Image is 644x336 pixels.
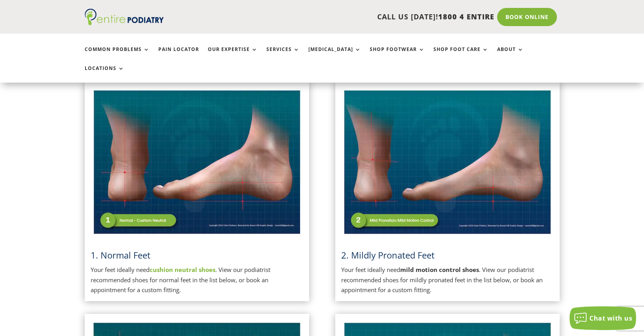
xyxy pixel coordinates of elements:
[85,66,124,83] a: Locations
[85,19,164,27] a: Entire Podiatry
[266,47,300,64] a: Services
[150,266,215,274] a: cushion neutral shoes
[158,47,199,64] a: Pain Locator
[370,47,425,64] a: Shop Footwear
[570,306,636,330] button: Chat with us
[400,266,479,274] strong: mild motion control shoes
[308,47,361,64] a: [MEDICAL_DATA]
[497,47,524,64] a: About
[85,9,164,25] img: logo (1)
[589,314,632,323] span: Chat with us
[91,249,150,261] a: 1. Normal Feet
[341,265,554,295] p: Your feet ideally need . View our podiatrist recommended shoes for mildly pronated feet in the li...
[341,87,554,237] img: Mildly Pronated Feet - View Podiatrist Recommended Mild Motion Control Shoes
[497,8,557,26] a: Book Online
[85,47,150,64] a: Common Problems
[208,47,258,64] a: Our Expertise
[91,87,303,237] img: Normal Feet - View Podiatrist Recommended Cushion Neutral Shoes
[438,12,494,21] span: 1800 4 ENTIRE
[433,47,488,64] a: Shop Foot Care
[194,12,494,22] p: CALL US [DATE]!
[341,249,435,261] span: 2. Mildly Pronated Feet
[91,265,303,295] p: Your feet ideally need . View our podiatrist recommended shoes for normal feet in the list below,...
